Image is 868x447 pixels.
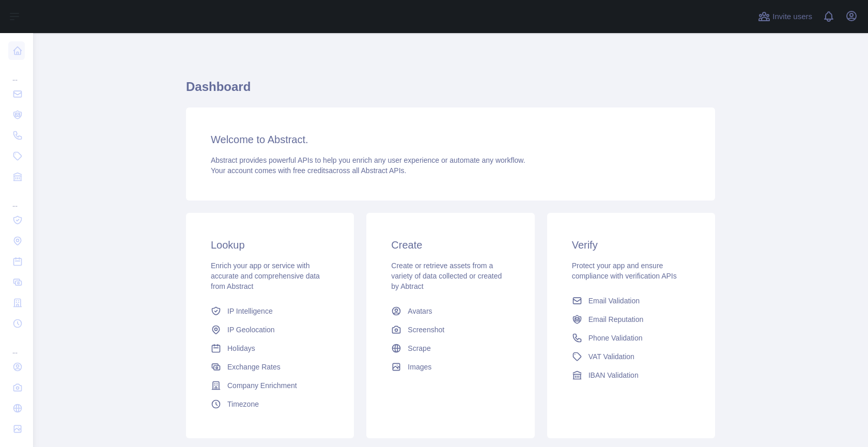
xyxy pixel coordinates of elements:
span: Avatars [408,306,432,316]
div: ... [8,62,25,83]
span: Create or retrieve assets from a variety of data collected or created by Abtract [391,261,502,290]
h3: Verify [572,238,690,252]
span: free credits [293,166,329,175]
span: Email Validation [588,296,640,306]
span: Timezone [227,399,259,409]
h3: Welcome to Abstract. [211,132,690,147]
h3: Lookup [211,238,329,252]
span: Enrich your app or service with accurate and comprehensive data from Abstract [211,261,320,290]
span: Your account comes with across all Abstract APIs. [211,166,406,175]
a: Email Validation [568,291,694,310]
a: IP Geolocation [207,320,333,339]
span: Scrape [408,343,430,353]
a: Company Enrichment [207,376,333,395]
span: IP Geolocation [227,325,275,335]
a: IBAN Validation [568,366,694,384]
span: Screenshot [408,325,444,335]
h1: Dashboard [186,79,715,103]
span: Abstract provides powerful APIs to help you enrich any user experience or automate any workflow. [211,156,525,164]
div: ... [8,188,25,209]
span: Holidays [227,343,255,353]
span: VAT Validation [588,351,634,362]
span: Exchange Rates [227,362,281,372]
span: Company Enrichment [227,380,297,391]
a: Screenshot [387,320,514,339]
span: Protect your app and ensure compliance with verification APIs [572,261,677,280]
a: Phone Validation [568,329,694,347]
span: Phone Validation [588,333,643,343]
div: ... [8,335,25,356]
span: IP Intelligence [227,306,273,316]
a: Timezone [207,395,333,413]
span: Email Reputation [588,314,644,325]
h3: Create [391,238,509,252]
a: Images [387,358,514,376]
a: Holidays [207,339,333,358]
a: Scrape [387,339,514,358]
a: Avatars [387,302,514,320]
a: IP Intelligence [207,302,333,320]
a: Email Reputation [568,310,694,329]
span: Images [408,362,431,372]
span: Invite users [772,11,812,23]
span: IBAN Validation [588,370,639,380]
button: Invite users [756,8,814,25]
a: Exchange Rates [207,358,333,376]
a: VAT Validation [568,347,694,366]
